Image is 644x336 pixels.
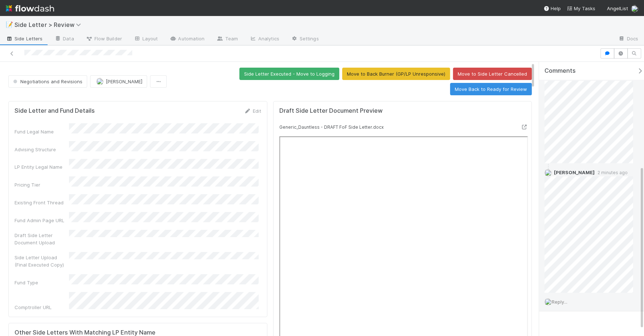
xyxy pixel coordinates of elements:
[15,279,69,286] div: Fund Type
[544,67,576,75] span: Comments
[342,68,450,80] button: Move to Back Burner (GP/LP Unresponsive)
[15,304,69,311] div: Comptroller URL
[15,254,69,268] div: Side Letter Upload (Final Executed Copy)
[86,35,122,42] span: Flow Builder
[15,128,69,135] div: Fund Legal Name
[8,75,87,88] button: Negotiations and Revisions
[607,5,628,11] span: AngelList
[15,217,69,224] div: Fund Admin Page URL
[15,107,95,115] h5: Side Letter and Fund Details
[453,68,532,80] button: Move to Side Letter Cancelled
[244,33,285,45] a: Analytics
[279,107,382,115] h5: Draft Side Letter Document Preview
[244,108,261,114] a: Edit
[12,79,82,84] span: Negotiations and Revisions
[163,33,210,45] a: Automation
[239,68,339,80] button: Side Letter Executed - Move to Logging
[15,21,85,28] span: Side Letter > Review
[210,33,243,45] a: Team
[544,298,552,305] img: avatar_6177bb6d-328c-44fd-b6eb-4ffceaabafa4.png
[631,5,638,12] img: avatar_6177bb6d-328c-44fd-b6eb-4ffceaabafa4.png
[15,199,69,206] div: Existing Front Thread
[15,146,69,153] div: Advising Structure
[279,124,384,130] small: Generic_Dauntless - DRAFT FoF Side Letter.docx
[552,299,567,305] span: Reply...
[554,169,595,175] span: [PERSON_NAME]
[567,5,595,12] a: My Tasks
[595,170,628,175] span: 2 minutes ago
[543,5,561,12] div: Help
[6,2,54,15] img: logo-inverted-e16ddd16eac7371096b0.svg
[80,33,128,45] a: Flow Builder
[15,232,69,246] div: Draft Side Letter Document Upload
[128,33,164,45] a: Layout
[567,5,595,11] span: My Tasks
[90,75,147,88] button: [PERSON_NAME]
[6,21,13,28] span: 📝
[544,169,552,176] img: avatar_60d9c2d4-5636-42bf-bfcd-7078767691ab.png
[15,181,69,188] div: Pricing Tier
[48,33,80,45] a: Data
[15,163,69,171] div: LP Entity Legal Name
[6,35,42,42] span: Side Letters
[450,83,532,95] button: Move Back to Ready for Review
[96,78,104,85] img: avatar_6177bb6d-328c-44fd-b6eb-4ffceaabafa4.png
[612,33,644,45] a: Docs
[285,33,325,45] a: Settings
[106,79,142,84] span: [PERSON_NAME]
